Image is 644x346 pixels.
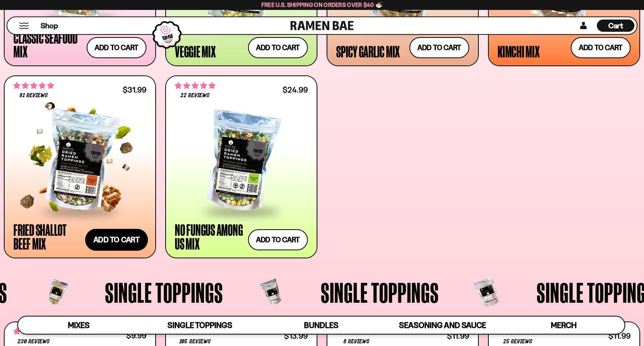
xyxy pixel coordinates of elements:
span: 230 reviews [18,339,50,345]
div: Veggie Mix [175,44,216,58]
span: Mixes [68,320,90,330]
a: Mixes [18,317,139,334]
a: Single Toppings [139,317,260,334]
span: 22 reviews [181,93,210,99]
span: Merch [551,320,577,330]
button: Add to cart [87,37,146,58]
div: $31.99 [123,86,146,93]
span: 81 reviews [20,93,48,99]
span: 4.82 stars [175,81,215,91]
a: Shop [41,20,58,32]
button: Add to cart [248,37,308,58]
a: 4.82 stars 22 reviews $24.99 No Fungus Among Us Mix Add to cart [165,75,317,258]
div: Fried Shallot Beef Mix [13,223,83,250]
span: Single Toppings [321,278,439,307]
span: Free U.S. Shipping on Orders over $40 🍜 [261,1,383,8]
button: Mobile Menu Trigger [19,23,29,29]
button: Add to cart [571,37,631,58]
span: Cart [608,21,623,30]
div: Spicy Garlic Mix [336,44,400,58]
div: $24.99 [283,86,308,93]
a: Merch [503,317,624,334]
a: 4.83 stars 81 reviews $31.99 Fried Shallot Beef Mix Add to cart [4,75,156,258]
div: Classic Seafood Mix [13,31,83,58]
div: $13.99 [284,332,308,339]
div: Kimchi Mix [498,44,540,58]
span: 8 reviews [343,339,370,345]
a: Bundles [261,317,382,334]
div: Cart [597,17,634,34]
span: 4.83 stars [13,81,54,91]
span: Seasoning and Sauce [399,320,486,330]
span: Shop [41,21,58,31]
button: Add to cart [248,229,308,250]
div: $11.99 [447,332,469,339]
div: $11.99 [608,332,631,339]
span: Single Toppings [105,278,223,307]
button: Add to cart [409,37,469,58]
button: Add to cart [85,228,148,251]
div: No Fungus Among Us Mix [175,223,244,250]
span: Bundles [304,320,338,330]
span: Single Toppings [168,320,232,330]
span: 105 reviews [179,339,210,345]
div: $9.99 [126,332,146,339]
a: Seasoning and Sauce [382,317,503,334]
span: 25 reviews [503,339,532,345]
